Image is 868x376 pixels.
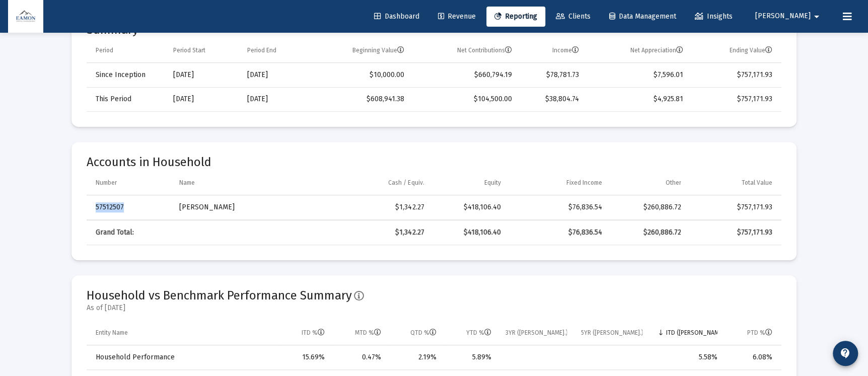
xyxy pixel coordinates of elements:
div: Period Start [173,46,205,54]
td: $104,500.00 [411,87,519,111]
td: $757,171.93 [690,63,781,87]
div: $76,836.54 [515,202,602,212]
td: Column Fixed Income [508,171,609,195]
div: $757,171.93 [695,202,772,212]
mat-icon: arrow_drop_down [811,7,823,27]
div: $1,342.27 [338,228,424,238]
a: Insights [687,7,741,27]
div: ITD % [302,329,325,337]
div: $260,886.72 [616,228,681,238]
td: $660,794.19 [411,63,519,87]
td: $78,781.73 [519,63,586,87]
div: Net Contributions [457,46,512,54]
button: [PERSON_NAME] [743,6,835,26]
a: Dashboard [366,7,427,27]
mat-icon: contact_support [839,347,851,359]
span: [PERSON_NAME] [755,12,811,21]
span: Reporting [494,12,537,21]
td: [PERSON_NAME] [172,195,331,219]
td: $757,171.93 [690,87,781,111]
td: Column Period End [240,39,310,63]
td: Column Entity Name [87,321,279,345]
div: Grand Total: [96,228,165,238]
td: Column Net Contributions [411,39,519,63]
div: Equity [484,179,501,187]
td: Column PTD % [724,321,781,345]
mat-card-title: Summary [87,25,781,35]
mat-card-subtitle: As of [DATE] [87,303,364,313]
div: Data grid [87,171,781,245]
div: $1,342.27 [338,202,424,212]
a: Reporting [486,7,545,27]
div: 2.19% [395,352,437,362]
div: [DATE] [247,94,303,104]
div: ITD ([PERSON_NAME].) % [666,329,717,337]
td: $4,925.81 [586,87,690,111]
td: Column Beginning Value [310,39,411,63]
div: 15.69% [286,352,325,362]
a: Revenue [430,7,484,27]
td: Since Inception [87,63,166,87]
div: QTD % [410,329,437,337]
div: 5.89% [451,352,491,362]
div: 5.58% [657,352,717,362]
td: Column Total Value [688,171,781,195]
div: Entity Name [96,329,128,337]
td: This Period [87,87,166,111]
span: Data Management [609,12,676,21]
td: Column Period Start [166,39,240,63]
div: $76,836.54 [515,228,602,238]
div: Data grid [87,39,781,112]
td: Column Equity [431,171,508,195]
div: $418,106.40 [438,202,500,212]
div: Income [552,46,579,54]
span: Revenue [438,12,476,21]
span: Dashboard [374,12,419,21]
div: Other [665,179,681,187]
td: Column Net Appreciation [586,39,690,63]
div: $757,171.93 [695,228,772,238]
div: Beginning Value [352,46,404,54]
td: $10,000.00 [310,63,411,87]
div: Number [96,179,117,187]
td: Column Number [87,171,172,195]
td: Household Performance [87,345,279,369]
div: Fixed Income [566,179,602,187]
td: Column YTD % [444,321,498,345]
div: 0.47% [339,352,381,362]
mat-card-title: Accounts in Household [87,157,781,167]
div: Name [179,179,195,187]
div: YTD % [466,329,491,337]
div: Ending Value [730,46,772,54]
img: Dashboard [16,7,36,27]
div: PTD % [747,329,772,337]
td: Column Ending Value [690,39,781,63]
td: Column 3YR (Ann.) % [498,321,574,345]
div: [DATE] [173,94,233,104]
span: Household vs Benchmark Performance Summary [87,288,352,303]
td: $608,941.38 [310,87,411,111]
div: Cash / Equiv. [388,179,424,187]
td: 57512507 [87,195,172,219]
span: Clients [556,12,591,21]
a: Clients [548,7,599,27]
td: $38,804.74 [519,87,586,111]
td: Column Period [87,39,166,63]
a: Data Management [601,7,684,27]
td: Column Other [609,171,688,195]
td: Column ITD % [279,321,332,345]
div: [DATE] [173,70,233,80]
div: 6.08% [731,352,772,362]
div: [DATE] [247,70,303,80]
div: 5YR ([PERSON_NAME].) % [581,329,642,337]
td: Column ITD (Ann.) % [649,321,724,345]
div: MTD % [355,329,381,337]
div: Net Appreciation [630,46,683,54]
div: $418,106.40 [438,228,500,238]
div: $260,886.72 [616,202,681,212]
td: Column QTD % [388,321,444,345]
div: Period [96,46,113,54]
td: Column Income [519,39,586,63]
td: Column Cash / Equiv. [331,171,431,195]
div: Period End [247,46,276,54]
